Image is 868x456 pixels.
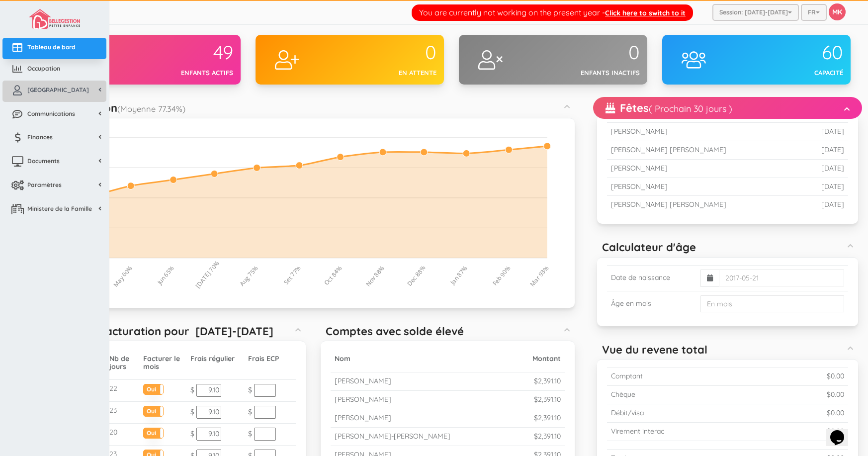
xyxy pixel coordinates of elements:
[109,355,135,370] h5: Nb de jours
[607,422,778,441] td: Virement interac
[111,264,134,289] tspan: May 60%
[607,122,800,141] td: [PERSON_NAME]
[248,407,252,416] span: $
[326,325,464,337] h5: Comptes avec solde élevé
[248,355,292,363] h5: Frais ECP
[607,404,778,422] td: Débit/visa
[800,141,848,159] td: [DATE]
[335,395,391,404] small: [PERSON_NAME]
[190,429,194,438] span: $
[27,157,60,165] span: Documents
[800,196,848,214] td: [DATE]
[29,9,80,29] img: image
[190,385,194,394] span: $
[607,178,800,196] td: [PERSON_NAME]
[144,428,163,436] label: Oui
[800,178,848,196] td: [DATE]
[27,109,75,118] span: Communications
[122,68,233,78] div: Enfants actifs
[732,68,843,78] div: Capacité
[800,122,848,141] td: [DATE]
[335,413,391,422] small: [PERSON_NAME]
[778,367,848,385] td: $0.00
[405,264,428,287] tspan: Dec 88%
[719,270,844,286] input: 2017-05-21
[491,264,512,287] tspan: Feb 90%
[122,42,233,63] div: 49
[826,416,858,446] iframe: chat widget
[27,86,89,94] span: [GEOGRAPHIC_DATA]
[143,355,182,370] h5: Facturer le mois
[448,264,469,286] tspan: Jan 87%
[57,325,273,337] h5: Mois de facturation pour [DATE]-[DATE]
[2,128,106,149] a: Finances
[27,64,60,73] span: Occupation
[105,424,139,446] td: 20
[2,81,106,102] a: [GEOGRAPHIC_DATA]
[282,264,303,286] tspan: Set 77%
[2,59,106,81] a: Occupation
[529,68,640,78] div: Enfants inactifs
[602,344,707,356] h5: Vue du revene total
[534,376,561,385] small: $2,391.10
[800,159,848,178] td: [DATE]
[607,265,696,291] td: Date de naissance
[606,102,732,114] h5: Fêtes
[516,355,561,363] h5: Montant
[27,43,76,51] span: Tableau de bord
[335,355,508,363] h5: Nom
[778,404,848,422] td: $0.00
[238,264,260,288] tspan: Aug 75%
[190,407,194,416] span: $
[27,133,53,141] span: Finances
[607,367,778,385] td: Comptant
[602,241,696,253] h5: Calculateur d'âge
[607,141,800,159] td: [PERSON_NAME] [PERSON_NAME]
[529,42,640,63] div: 0
[607,291,696,316] td: Âge en mois
[105,380,139,402] td: 22
[534,413,561,422] small: $2,391.10
[27,181,62,189] span: Paramètres
[534,432,561,441] small: $2,391.10
[778,385,848,404] td: $0.00
[2,176,106,197] a: Paramètres
[2,152,106,173] a: Documents
[534,395,561,404] small: $2,391.10
[248,429,252,438] span: $
[732,42,843,63] div: 60
[649,103,732,114] small: ( Prochain 30 jours )
[2,199,106,221] a: Ministere de la Famille
[144,384,163,392] label: Oui
[144,406,163,414] label: Oui
[2,38,106,59] a: Tableau de bord
[322,264,344,287] tspan: Oct 84%
[326,42,436,63] div: 0
[335,432,450,441] small: [PERSON_NAME]-[PERSON_NAME]
[528,264,550,288] tspan: Mar 93%
[778,422,848,441] td: $0.00
[700,295,844,312] input: En mois
[190,355,240,363] h5: Frais régulier
[2,104,106,126] a: Communications
[105,402,139,424] td: 23
[335,376,391,385] small: [PERSON_NAME]
[607,385,778,404] td: Chèque
[194,259,221,289] tspan: [DATE] 70%
[607,159,800,178] td: [PERSON_NAME]
[27,204,92,213] span: Ministere de la Famille
[248,385,252,394] span: $
[364,264,386,288] tspan: Nov 88%
[155,264,176,286] tspan: Jun 65%
[607,196,800,214] td: [PERSON_NAME] [PERSON_NAME]
[326,68,436,78] div: En attente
